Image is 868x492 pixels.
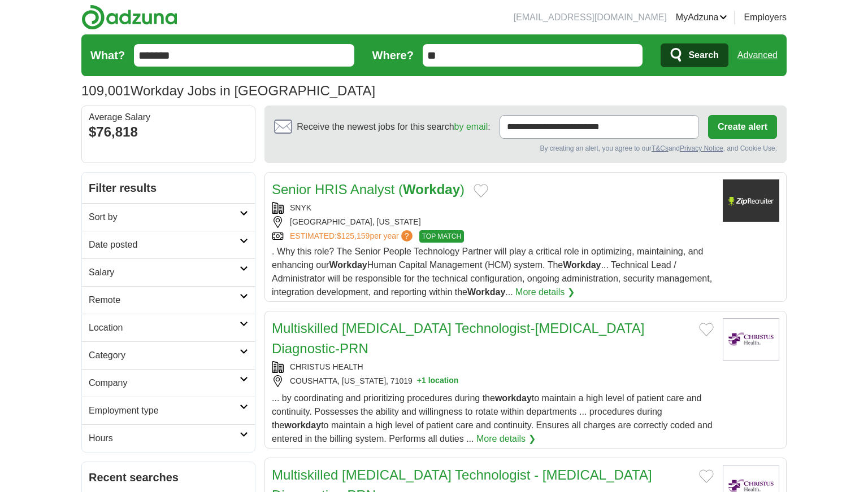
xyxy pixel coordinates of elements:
[81,83,375,98] h1: Workday Jobs in [GEOGRAPHIC_DATA]
[81,81,131,101] span: 109,001
[708,115,777,139] button: Create alert
[401,230,413,241] span: ?
[82,286,255,314] a: Remote
[90,47,125,64] label: What?
[476,432,536,446] a: More details ❯
[274,143,777,153] div: By creating an alert, you agree to our and , and Cookie Use.
[82,424,255,452] a: Hours
[454,122,488,131] a: by email
[515,285,575,299] a: More details ❯
[403,182,460,197] strong: Workday
[89,432,240,445] h2: Hours
[82,397,255,424] a: Employment type
[737,44,778,67] a: Advanced
[82,341,255,369] a: Category
[290,362,363,371] a: CHRISTUS HEALTH
[417,375,422,387] span: +
[652,144,669,152] a: T&Cs
[89,113,248,122] div: Average Salary
[272,182,465,197] a: Senior HRIS Analyst (Workday)
[723,318,779,361] img: CHRISTUS Health logo
[89,266,240,279] h2: Salary
[89,321,240,335] h2: Location
[272,393,713,443] span: ... by coordinating and prioritizing procedures during the to maintain a high level of patient ca...
[419,230,464,243] span: TOP MATCH
[82,258,255,286] a: Salary
[89,210,240,224] h2: Sort by
[272,375,714,387] div: COUSHATTA, [US_STATE], 71019
[372,47,414,64] label: Where?
[82,173,255,203] h2: Filter results
[89,349,240,362] h2: Category
[337,231,370,240] span: $125,159
[89,404,240,418] h2: Employment type
[744,11,787,24] a: Employers
[676,11,728,24] a: MyAdzuna
[82,231,255,258] a: Date posted
[688,44,718,67] span: Search
[699,323,714,336] button: Add to favorite jobs
[89,238,240,252] h2: Date posted
[89,122,248,142] div: $76,818
[680,144,723,152] a: Privacy Notice
[661,43,728,67] button: Search
[81,5,177,30] img: Adzuna logo
[467,287,505,297] strong: Workday
[514,11,667,24] li: [EMAIL_ADDRESS][DOMAIN_NAME]
[284,420,321,430] strong: workday
[272,216,714,228] div: [GEOGRAPHIC_DATA], [US_STATE]
[290,230,415,243] a: ESTIMATED:$125,159per year?
[272,202,714,214] div: SNYK
[723,179,779,222] img: Company logo
[297,120,490,134] span: Receive the newest jobs for this search :
[699,469,714,483] button: Add to favorite jobs
[272,247,712,297] span: . Why this role? The Senior People Technology Partner will play a critical role in optimizing, ma...
[89,376,240,390] h2: Company
[82,314,255,341] a: Location
[272,320,644,356] a: Multiskilled [MEDICAL_DATA] Technologist-[MEDICAL_DATA] Diagnostic-PRN
[89,293,240,307] h2: Remote
[82,369,255,397] a: Company
[417,375,459,387] button: +1 location
[82,203,255,231] a: Sort by
[495,393,532,403] strong: workday
[563,260,601,270] strong: Workday
[89,469,248,486] h2: Recent searches
[474,184,488,197] button: Add to favorite jobs
[329,260,367,270] strong: Workday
